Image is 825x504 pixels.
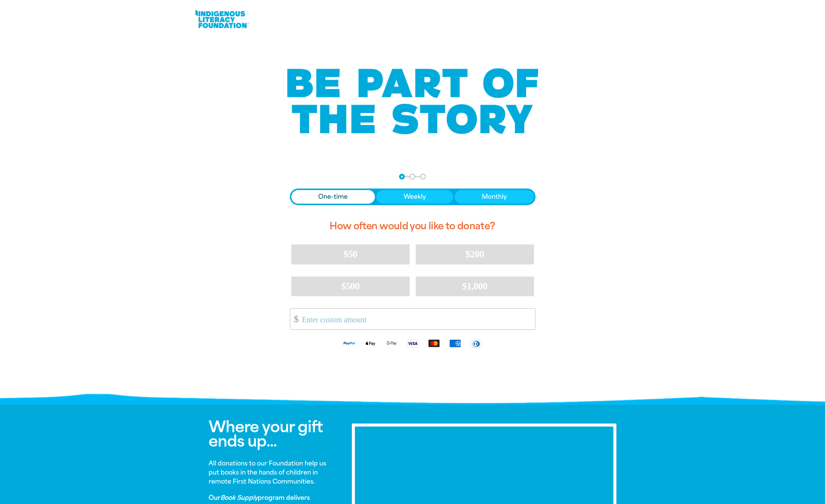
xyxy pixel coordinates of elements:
[280,53,545,150] img: Be part of the story
[318,192,348,201] span: One-time
[290,311,299,328] span: $
[291,244,410,264] button: $50
[466,249,484,260] span: $200
[220,494,258,501] em: Book Supply
[290,189,536,205] div: Donation frequency
[291,277,410,296] button: $500
[341,281,360,292] span: $500
[466,339,487,348] img: Diners Club logo
[462,281,488,292] span: $1,000
[344,249,357,260] span: $50
[339,339,360,348] img: Paypal logo
[209,460,326,485] strong: All donations to our Foundation help us put books in the hands of children in remote First Nation...
[291,190,375,204] button: One-time
[381,339,402,348] img: Google Pay logo
[404,192,426,201] span: Weekly
[360,339,381,348] img: Apple Pay logo
[423,339,444,348] img: Mastercard logo
[482,192,507,201] span: Monthly
[416,244,534,264] button: $200
[399,174,405,179] button: Navigate to step 1 of 3 to enter your donation amount
[376,190,453,204] button: Weekly
[297,309,535,329] input: Enter custom amount
[410,174,415,179] button: Navigate to step 2 of 3 to enter your details
[290,214,536,238] h2: How often would you like to donate?
[420,174,426,179] button: Navigate to step 3 of 3 to enter your payment details
[455,190,534,204] button: Monthly
[209,418,323,450] span: Where your gift ends up...
[402,339,423,348] img: Visa logo
[416,277,534,296] button: $1,000
[444,339,466,348] img: American Express logo
[290,333,536,354] div: Available payment methods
